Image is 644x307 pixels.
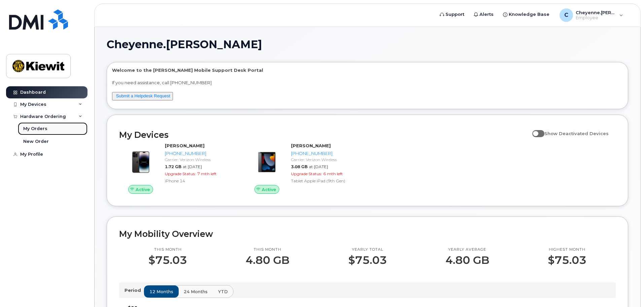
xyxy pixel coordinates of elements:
[107,39,262,50] span: Cheyenne.[PERSON_NAME]
[532,127,538,132] input: Show Deactivated Devices
[246,254,289,266] p: 4.80 GB
[165,178,235,184] div: iPhone 14
[323,171,343,176] span: 6 mth left
[112,80,623,86] p: If you need assistance, call [PHONE_NUMBER]
[445,247,489,252] p: Yearly average
[251,146,283,178] img: image20231002-3703462-17fd4bd.jpeg
[112,92,173,100] button: Submit a Helpdesk Request
[291,143,331,148] strong: [PERSON_NAME]
[291,150,361,157] div: [PHONE_NUMBER]
[544,131,609,136] span: Show Deactivated Devices
[165,164,181,169] span: 1.72 GB
[119,143,237,194] a: Active[PERSON_NAME][PHONE_NUMBER]Carrier: Verizon Wireless1.72 GBat [DATE]Upgrade Status:7 mth le...
[291,171,322,176] span: Upgrade Status:
[348,247,387,252] p: Yearly total
[348,254,387,266] p: $75.03
[291,164,308,169] span: 3.08 GB
[124,146,157,178] img: image20231002-3703462-njx0qo.jpeg
[291,178,361,184] div: Tablet Apple iPad (9th Gen)
[184,288,208,295] span: 24 months
[119,229,616,239] h2: My Mobility Overview
[291,157,361,162] div: Carrier: Verizon Wireless
[183,164,202,169] span: at [DATE]
[119,130,529,140] h2: My Devices
[615,278,639,302] iframe: Messenger Launcher
[165,171,196,176] span: Upgrade Status:
[548,247,586,252] p: Highest month
[165,150,235,157] div: [PHONE_NUMBER]
[116,93,170,98] a: Submit a Helpdesk Request
[148,247,187,252] p: This month
[112,67,623,73] p: Welcome to the [PERSON_NAME] Mobile Support Desk Portal
[246,247,289,252] p: This month
[245,143,363,194] a: Active[PERSON_NAME][PHONE_NUMBER]Carrier: Verizon Wireless3.08 GBat [DATE]Upgrade Status:6 mth le...
[218,288,228,295] span: YTD
[197,171,217,176] span: 7 mth left
[165,157,235,162] div: Carrier: Verizon Wireless
[445,254,489,266] p: 4.80 GB
[309,164,328,169] span: at [DATE]
[165,143,205,148] strong: [PERSON_NAME]
[136,186,150,193] span: Active
[148,254,187,266] p: $75.03
[548,254,586,266] p: $75.03
[124,287,144,294] p: Period
[262,186,276,193] span: Active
